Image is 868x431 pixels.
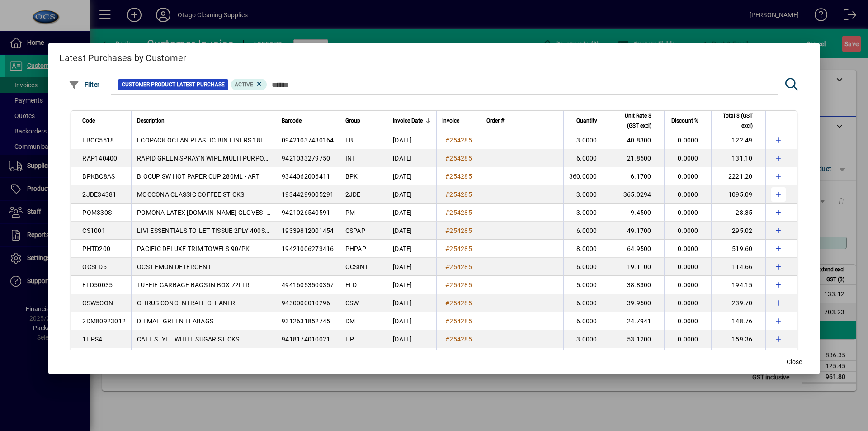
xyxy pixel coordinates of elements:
td: 0.0000 [664,185,711,204]
span: ECOPACK OCEAN PLASTIC BIN LINERS 18LTR [137,137,271,144]
td: 5.0000 [563,276,610,294]
span: Barcode [282,116,302,126]
span: # [445,173,449,180]
td: 194.15 [711,276,765,294]
td: 0.0000 [664,167,711,185]
td: 831.09 [711,348,765,366]
td: 24.7941 [610,312,664,330]
td: 159.36 [711,330,765,348]
span: # [445,227,449,234]
td: 0.0000 [664,294,711,312]
td: 0.0000 [664,258,711,276]
span: 254285 [449,227,472,234]
span: CS1001 [82,227,105,234]
td: 1095.09 [711,185,765,204]
a: #254285 [442,208,475,218]
span: Description [137,116,165,126]
span: 254285 [449,317,472,325]
span: PACIFIC DELUXE TRIM TOWELS 90/PK [137,245,250,252]
td: [DATE] [387,240,436,258]
a: #254285 [442,153,475,163]
span: Order # [486,116,504,126]
span: RAPID GREEN SPRAY'N WIPE MULTI PURPOSE [137,155,272,162]
span: # [445,191,449,198]
span: 2JDE [345,191,361,198]
td: 28.35 [711,204,765,222]
button: Filter [66,76,102,93]
span: INT [345,155,356,162]
span: # [445,317,449,325]
a: #254285 [442,189,475,199]
span: 254285 [449,137,472,144]
span: BPKBC8AS [82,173,115,180]
span: CSPAP [345,227,365,234]
td: [DATE] [387,294,436,312]
span: # [445,155,449,162]
td: 0.0000 [664,204,711,222]
div: Barcode [282,116,334,126]
td: 6.0000 [563,258,610,276]
span: 9344062006411 [282,173,330,180]
td: 3.0000 [563,185,610,204]
span: Code [82,116,95,126]
td: 13.0000 [563,348,610,366]
span: OCS LEMON DETERGENT [137,263,211,270]
span: CAFE STYLE WHITE SUGAR STICKS [137,336,239,343]
div: Code [82,116,126,126]
td: 0.0000 [664,330,711,348]
td: 519.60 [711,240,765,258]
h2: Latest Purchases by Customer [48,43,819,69]
span: PM [345,209,355,216]
td: 49.1700 [610,222,664,240]
span: # [445,281,449,289]
td: 0.0000 [664,276,711,294]
td: [DATE] [387,312,436,330]
td: [DATE] [387,204,436,222]
mat-chip: Product Activation Status: Active [231,79,267,90]
a: #254285 [442,135,475,145]
span: # [445,299,449,307]
span: 9421026540591 [282,209,330,216]
a: #254285 [442,298,475,308]
td: [DATE] [387,185,436,204]
span: # [445,336,449,343]
span: 49416053500357 [282,281,334,289]
td: 38.8300 [610,276,664,294]
td: 19.1100 [610,258,664,276]
span: # [445,245,449,252]
td: 0.0000 [664,222,711,240]
td: 0.0000 [664,348,711,366]
a: #254285 [442,226,475,236]
div: Discount % [670,116,707,126]
span: Invoice [442,116,459,126]
td: 2221.20 [711,167,765,185]
td: 0.0000 [664,149,711,167]
span: Total $ (GST excl) [717,111,753,131]
span: # [445,209,449,216]
td: 239.70 [711,294,765,312]
td: 114.66 [711,258,765,276]
td: [DATE] [387,276,436,294]
span: 254285 [449,281,472,289]
div: Quantity [569,116,605,126]
span: ELD50035 [82,281,113,289]
div: Invoice [442,116,475,126]
a: #254285 [442,262,475,272]
span: 9430000010296 [282,299,330,307]
span: BPK [345,173,358,180]
td: 21.8500 [610,149,664,167]
a: #254285 [442,280,475,290]
span: Unit Rate $ (GST excl) [616,111,651,131]
td: 40.8300 [610,131,664,149]
span: 9421033279750 [282,155,330,162]
td: 148.76 [711,312,765,330]
span: 254285 [449,245,472,252]
td: 9.4500 [610,204,664,222]
span: Close [787,357,802,367]
div: Description [137,116,270,126]
span: LIVI ESSENTIALS TOILET TISSUE 2PLY 400SHT [137,227,273,234]
span: # [445,263,449,270]
span: OCSINT [345,263,368,270]
span: 254285 [449,191,472,198]
span: Filter [69,81,100,88]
